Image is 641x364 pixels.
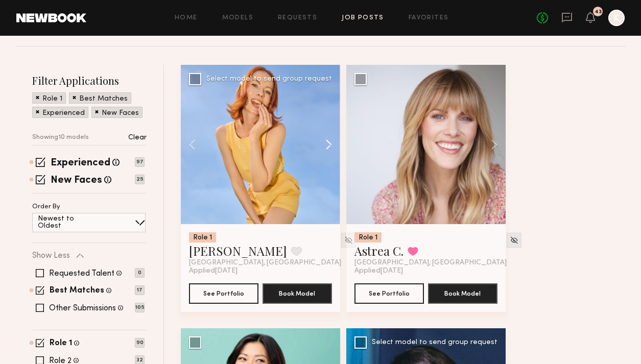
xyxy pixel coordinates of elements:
p: Newest to Oldest [38,215,99,230]
span: [GEOGRAPHIC_DATA], [GEOGRAPHIC_DATA] [354,259,507,267]
img: Unhide Model [344,236,353,245]
label: Experienced [51,158,110,168]
button: See Portfolio [354,283,424,304]
a: Book Model [428,288,497,297]
a: Job Posts [342,15,384,21]
div: Role 1 [354,232,382,242]
p: 105 [135,303,145,312]
a: Models [222,15,253,21]
h2: Filter Applications [32,74,147,87]
p: New Faces [102,110,139,117]
div: Role 1 [189,232,216,242]
div: 43 [595,9,602,15]
label: Other Submissions [49,304,116,312]
p: Experienced [42,110,85,117]
p: 97 [135,157,145,167]
label: Best Matches [50,287,104,295]
p: Showing 10 models [32,134,89,141]
label: Requested Talent [49,270,114,278]
p: 90 [135,338,145,348]
a: K [608,10,625,26]
span: [GEOGRAPHIC_DATA], [GEOGRAPHIC_DATA] [189,259,341,267]
a: Book Model [263,288,332,297]
p: Order By [32,204,60,210]
a: Astrea C. [354,242,403,259]
div: Select model to send group request [372,339,497,346]
p: 25 [135,175,145,184]
a: Home [175,15,198,21]
p: Show Less [32,252,70,260]
p: Best Matches [79,95,128,103]
a: Requests [278,15,317,21]
div: Applied [DATE] [189,267,332,275]
div: Select model to send group request [206,76,332,83]
img: Unhide Model [510,236,518,245]
a: [PERSON_NAME] [189,242,287,259]
p: Role 1 [42,95,62,103]
button: Book Model [428,283,497,304]
label: Role 1 [50,339,72,348]
label: New Faces [51,176,102,186]
div: Applied [DATE] [354,267,497,275]
p: Clear [128,134,147,141]
a: Favorites [409,15,449,21]
button: Book Model [263,283,332,304]
button: See Portfolio [189,283,258,304]
p: 0 [135,268,145,278]
p: 17 [135,285,145,295]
